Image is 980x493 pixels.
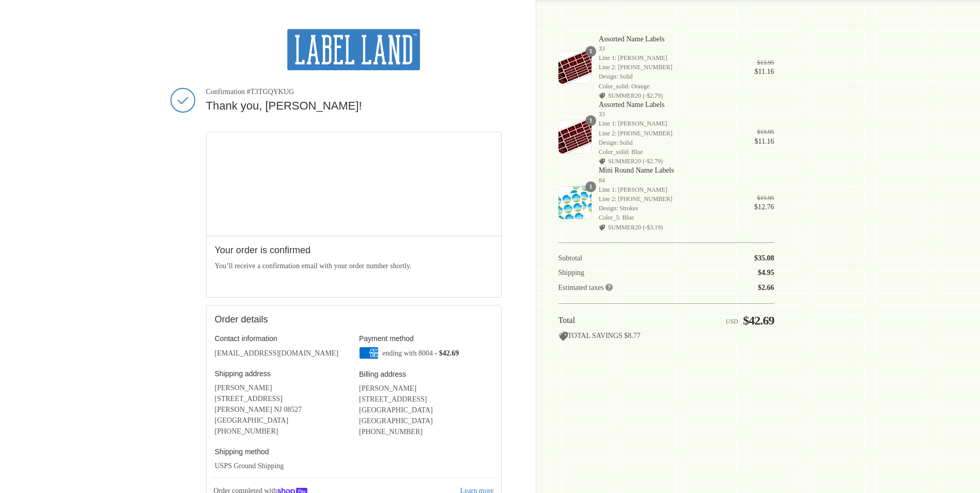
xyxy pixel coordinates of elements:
[755,137,774,145] span: $11.16
[287,29,420,70] img: Label Land
[207,132,501,236] div: Google map displaying pin point of shipping address: Jackson, New Jersey
[585,115,596,126] span: 1
[757,59,774,66] del: $13.95
[599,63,740,72] span: Line 2: [PHONE_NUMBER]
[758,269,774,276] span: $4.95
[599,35,740,44] span: Assorted Name Labels
[599,176,740,185] span: 84
[599,147,740,157] span: Color_solid: Blue
[599,82,740,91] span: Color_solid: Orange
[754,203,774,211] span: $12.76
[558,332,623,340] span: TOTAL SAVINGS
[206,87,502,97] span: Confirmation #T3TGQYKUG
[754,254,774,262] span: $35.08
[558,278,684,293] th: Estimated taxes
[435,349,459,357] span: - $42.69
[558,186,592,219] img: Mini Round Name Labels - Label Land
[599,53,740,63] span: Line 1: [PERSON_NAME]
[585,46,596,57] span: 1
[215,334,349,343] h3: Contact information
[599,44,740,53] span: 33
[624,332,641,340] span: $8.77
[743,314,774,327] span: $42.69
[599,213,740,222] span: Color_5: Blue
[558,254,684,263] th: Subtotal
[215,369,349,378] h3: Shipping address
[755,68,774,75] span: $11.16
[359,369,493,379] h3: Billing address
[215,314,354,326] h2: Order details
[608,157,663,166] span: SUMMER20 (-$2.79)
[599,110,740,119] span: 33
[215,382,349,437] address: [PERSON_NAME] [STREET_ADDRESS] [PERSON_NAME] NJ 08527 [GEOGRAPHIC_DATA] ‎[PHONE_NUMBER]
[558,316,575,325] span: Total
[599,100,740,110] span: Assorted Name Labels
[726,318,738,325] span: USD
[599,119,740,128] span: Line 1: [PERSON_NAME]
[599,138,740,147] span: Design: Solid
[215,460,349,471] p: USPS Ground Shipping
[599,166,740,175] span: Mini Round Name Labels
[608,91,663,100] span: SUMMER20 (-$2.79)
[558,51,592,84] img: Assorted Name Labels - Label Land
[599,194,740,204] span: Line 2: [PHONE_NUMBER]
[207,132,502,236] iframe: Google map displaying pin point of shipping address: Jackson, New Jersey
[599,129,740,138] span: Line 2: [PHONE_NUMBER]
[558,269,585,276] span: Shipping
[585,181,596,192] span: 1
[215,447,349,456] h3: Shipping method
[757,128,774,135] del: $13.95
[382,349,433,357] span: ending with 8004
[215,349,339,357] bdo: [EMAIL_ADDRESS][DOMAIN_NAME]
[757,194,774,202] del: $15.95
[608,223,663,232] span: SUMMER20 (-$3.19)
[599,204,740,213] span: Design: Strokes
[359,334,493,343] h3: Payment method
[359,383,493,437] address: [PERSON_NAME] [STREET_ADDRESS] [GEOGRAPHIC_DATA] [GEOGRAPHIC_DATA] ‎[PHONE_NUMBER]
[206,99,502,114] h2: Thank you, [PERSON_NAME]!
[758,284,774,291] span: $2.66
[599,72,740,81] span: Design: Solid
[599,185,740,194] span: Line 1: [PERSON_NAME]
[558,120,592,153] img: Assorted Name Labels - Label Land
[215,260,493,271] p: You’ll receive a confirmation email with your order number shortly.
[215,244,493,256] h2: Your order is confirmed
